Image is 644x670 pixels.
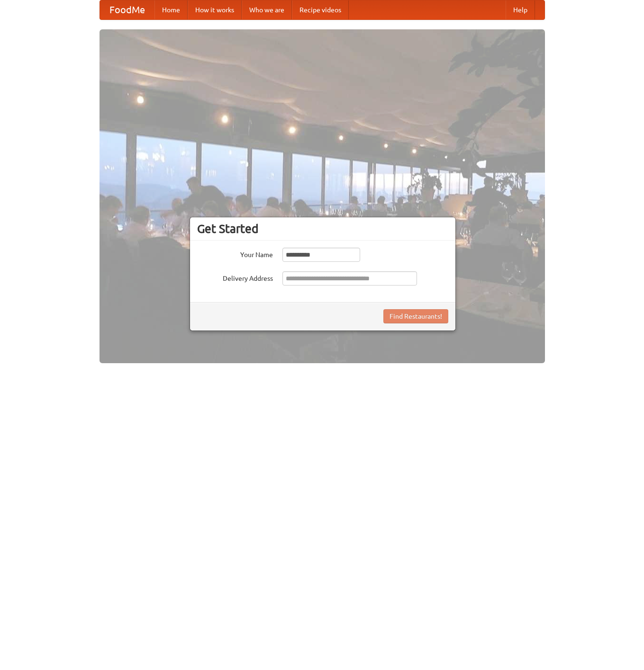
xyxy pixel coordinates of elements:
[188,0,242,19] a: How it works
[154,0,188,19] a: Home
[197,248,273,259] label: Your Name
[197,271,273,283] label: Delivery Address
[383,309,448,323] button: Find Restaurants!
[100,0,154,19] a: FoodMe
[506,0,535,19] a: Help
[292,0,349,19] a: Recipe videos
[242,0,292,19] a: Who we are
[197,222,448,236] h3: Get Started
